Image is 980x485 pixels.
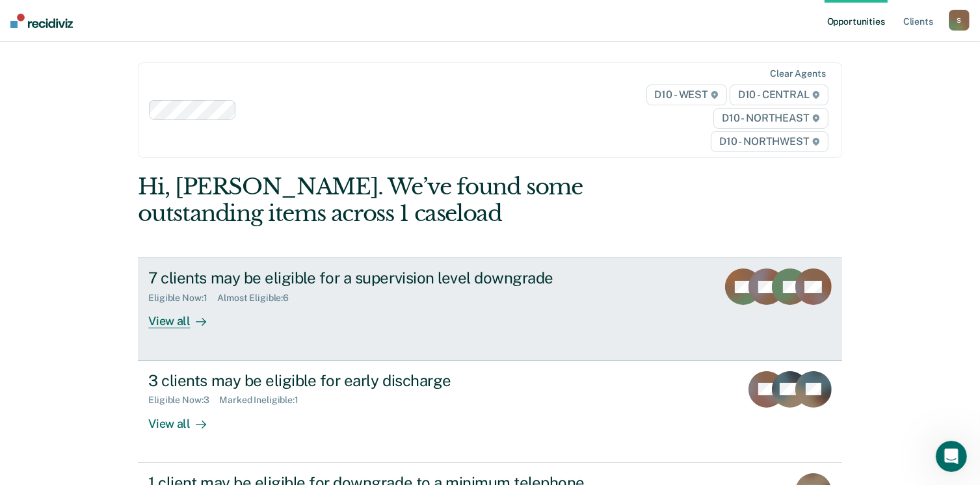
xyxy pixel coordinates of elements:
div: View all [148,304,221,329]
div: Eligible Now : 3 [148,395,219,406]
div: Clear agents [770,68,825,79]
div: Almost Eligible : 6 [217,293,299,304]
div: Marked Ineligible : 1 [219,395,308,406]
iframe: Intercom live chat [936,441,967,472]
span: D10 - CENTRAL [730,85,828,105]
a: 3 clients may be eligible for early dischargeEligible Now:3Marked Ineligible:1View all [138,361,841,463]
div: Eligible Now : 1 [148,293,217,304]
span: D10 - NORTHEAST [713,108,828,129]
div: View all [148,406,221,431]
a: 7 clients may be eligible for a supervision level downgradeEligible Now:1Almost Eligible:6View all [138,257,841,360]
span: D10 - NORTHWEST [711,131,828,152]
div: 7 clients may be eligible for a supervision level downgrade [148,269,605,287]
div: 3 clients may be eligible for early discharge [148,371,605,390]
button: S [949,10,970,31]
div: Hi, [PERSON_NAME]. We’ve found some outstanding items across 1 caseload [138,174,701,227]
img: Recidiviz [10,14,73,28]
span: D10 - WEST [646,85,727,105]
